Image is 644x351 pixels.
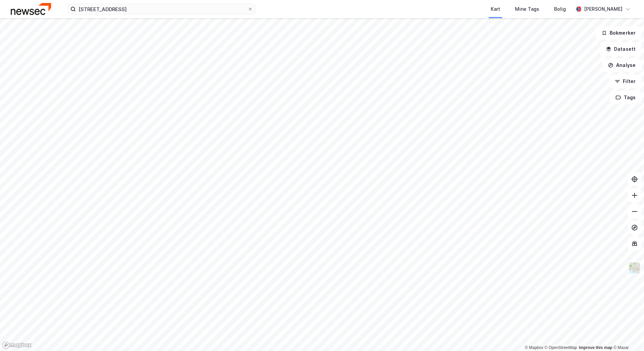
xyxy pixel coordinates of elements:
[545,345,577,350] a: OpenStreetMap
[584,5,622,13] div: [PERSON_NAME]
[628,262,641,274] img: Z
[596,26,641,40] button: Bokmerker
[610,91,641,104] button: Tags
[491,5,500,13] div: Kart
[554,5,566,13] div: Bolig
[515,5,539,13] div: Mine Tags
[602,58,641,72] button: Analyse
[76,4,248,14] input: Søk på adresse, matrikkel, gårdeiere, leietakere eller personer
[525,345,543,350] a: Mapbox
[2,341,32,349] a: Mapbox homepage
[609,75,641,88] button: Filter
[600,42,641,56] button: Datasett
[610,319,644,351] div: Kontrollprogram for chat
[610,319,644,351] iframe: Chat Widget
[11,3,51,15] img: newsec-logo.f6e21ccffca1b3a03d2d.png
[579,345,612,350] a: Improve this map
